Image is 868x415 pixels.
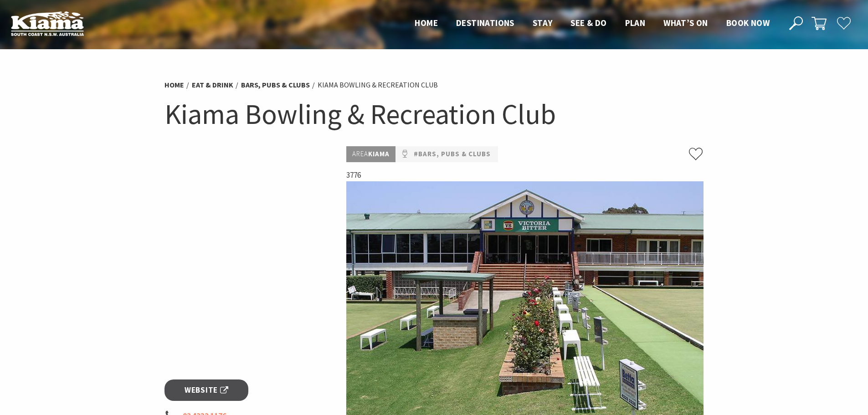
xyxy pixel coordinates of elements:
[352,149,368,158] span: Area
[241,80,310,90] a: Bars, Pubs & Clubs
[185,384,228,396] span: Website
[570,17,606,28] span: See & Do
[164,96,704,133] h1: Kiama Bowling & Recreation Club
[11,11,84,36] img: Kiama Logo
[192,80,233,90] a: Eat & Drink
[415,17,438,28] span: Home
[533,17,553,28] span: Stay
[164,80,184,90] a: Home
[456,17,514,28] span: Destinations
[318,79,438,91] li: Kiama Bowling & Recreation Club
[414,149,491,160] a: #Bars, Pubs & Clubs
[406,16,779,31] nav: Main Menu
[625,17,646,28] span: Plan
[164,379,249,401] a: Website
[346,146,395,162] p: Kiama
[726,17,770,28] span: Book now
[663,17,708,28] span: What’s On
